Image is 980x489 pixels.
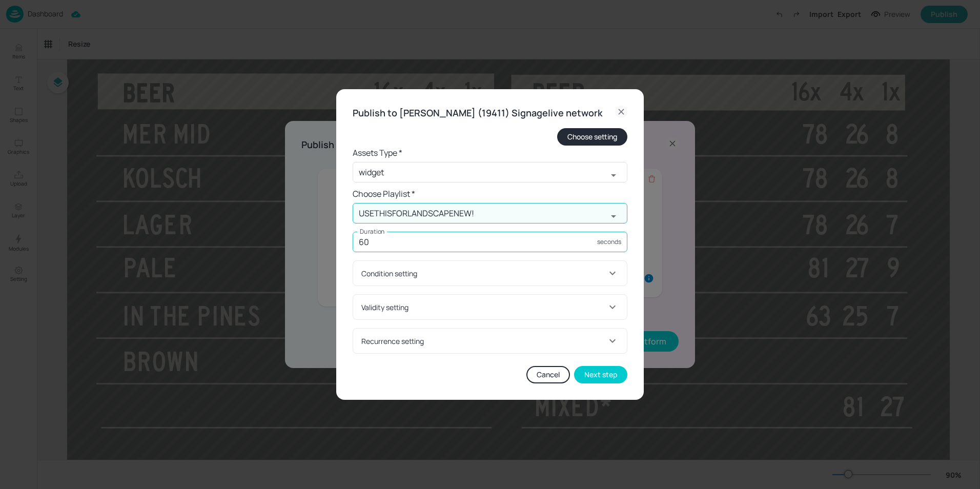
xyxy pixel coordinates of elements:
div: Recurrence setting [361,336,606,347]
label: Duration [360,227,385,236]
p: seconds [597,238,621,246]
div: Validity setting [361,302,606,313]
h6: Publish to [PERSON_NAME] (19411) Signagelive network [353,106,602,120]
button: Open [603,165,624,186]
div: Validity setting [353,295,627,319]
button: Choose setting [557,128,627,146]
div: Recurrence setting [353,329,627,353]
div: Condition setting [361,268,606,279]
h6: Assets Type * [353,146,627,160]
h6: Choose Playlist * [353,187,627,201]
button: Cancel [526,366,570,383]
button: Open [603,206,624,227]
div: Condition setting [353,261,627,286]
button: Next step [574,366,627,383]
